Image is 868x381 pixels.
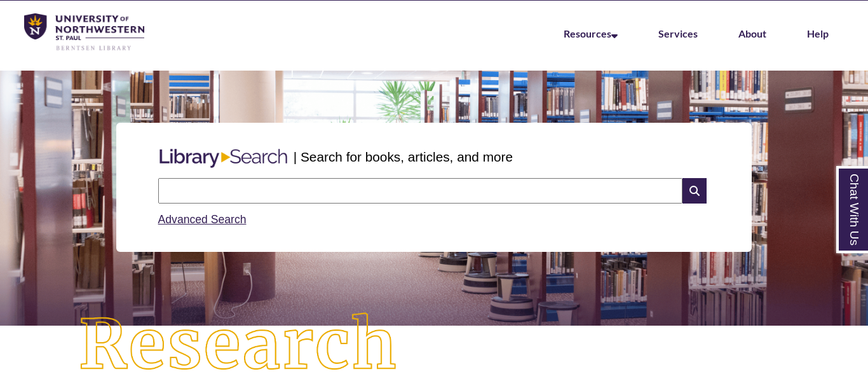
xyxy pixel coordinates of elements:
img: UNWSP Library Logo [24,13,144,52]
a: About [738,27,766,39]
img: Libary Search [153,144,294,173]
a: Advanced Search [158,213,247,226]
a: Resources [564,27,618,39]
i: Search [682,178,707,204]
p: | Search for books, articles, and more [294,147,513,167]
a: Help [807,27,829,39]
a: Services [658,27,698,39]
